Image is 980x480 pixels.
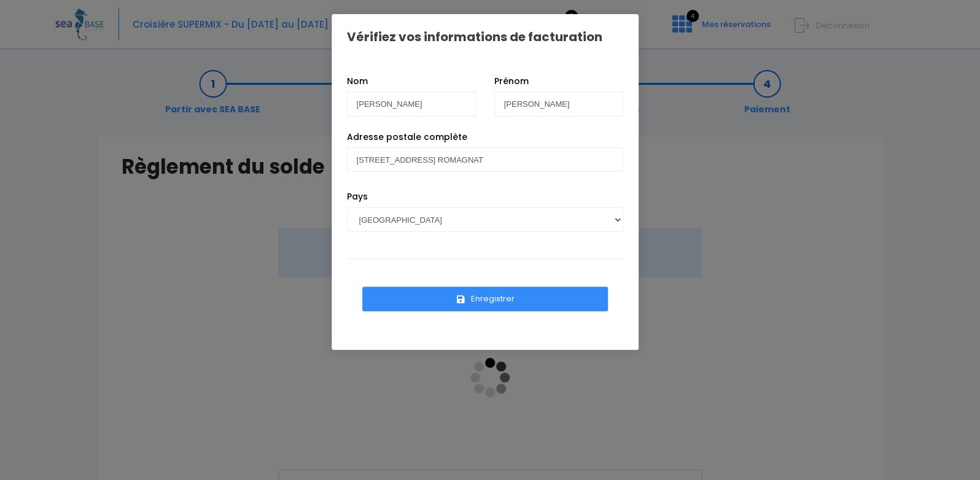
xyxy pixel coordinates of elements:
[494,75,529,88] label: Prénom
[347,190,368,203] label: Pays
[347,29,602,44] h1: Vérifiez vos informations de facturation
[362,287,608,311] button: Enregistrer
[347,75,368,88] label: Nom
[347,131,467,144] label: Adresse postale complète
